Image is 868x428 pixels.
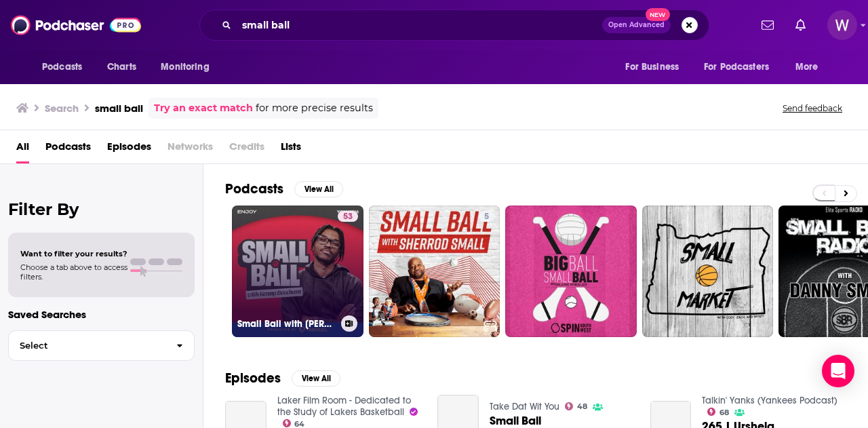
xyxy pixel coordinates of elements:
[33,54,100,80] button: open menu
[702,395,837,406] a: Talkin' Yanks (Yankees Podcast)
[343,210,353,224] span: 53
[778,102,846,114] button: Send feedback
[45,136,91,163] a: Podcasts
[281,136,301,163] a: Lists
[625,58,679,77] span: For Business
[292,370,340,387] button: View All
[237,318,336,330] h3: Small Ball with [PERSON_NAME]
[225,370,281,387] h2: Episodes
[822,355,854,387] div: Open Intercom Messenger
[646,8,670,21] span: New
[161,58,209,77] span: Monitoring
[107,136,151,163] a: Episodes
[294,421,304,427] span: 64
[277,395,411,418] a: Laker Film Room - Dedicated to the Study of Lakers Basketball
[827,10,857,40] img: User Profile
[484,210,489,224] span: 5
[8,199,195,219] h2: Filter By
[577,404,587,410] span: 48
[107,58,136,77] span: Charts
[95,102,143,115] h3: small ball
[283,419,305,427] a: 64
[490,415,541,427] a: Small Ball
[490,401,559,412] a: Take Dat Wit You
[154,100,253,116] a: Try an exact match
[256,100,373,116] span: for more precise results
[98,54,144,80] a: Charts
[42,58,82,77] span: Podcasts
[479,211,494,222] a: 5
[151,54,226,80] button: open menu
[294,181,343,197] button: View All
[608,22,665,28] span: Open Advanced
[16,136,29,163] a: All
[167,136,213,163] span: Networks
[827,10,857,40] button: Show profile menu
[45,102,79,115] h3: Search
[827,10,857,40] span: Logged in as williammwhite
[565,402,587,410] a: 48
[338,211,358,222] a: 53
[225,370,340,387] a: EpisodesView All
[704,58,769,77] span: For Podcasters
[616,54,696,80] button: open menu
[229,136,264,163] span: Credits
[602,17,671,33] button: Open AdvancedNew
[199,9,709,41] div: Search podcasts, credits, & more...
[237,14,602,36] input: Search podcasts, credits, & more...
[707,408,729,416] a: 68
[795,58,818,77] span: More
[369,206,500,337] a: 5
[9,341,165,350] span: Select
[790,14,811,37] a: Show notifications dropdown
[756,14,779,37] a: Show notifications dropdown
[225,180,283,197] h2: Podcasts
[225,180,343,197] a: PodcastsView All
[20,262,127,281] span: Choose a tab above to access filters.
[719,410,729,416] span: 68
[11,12,141,38] img: Podchaser - Follow, Share and Rate Podcasts
[695,54,789,80] button: open menu
[8,308,195,321] p: Saved Searches
[20,249,127,258] span: Want to filter your results?
[786,54,835,80] button: open menu
[232,206,363,337] a: 53Small Ball with [PERSON_NAME]
[8,330,195,361] button: Select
